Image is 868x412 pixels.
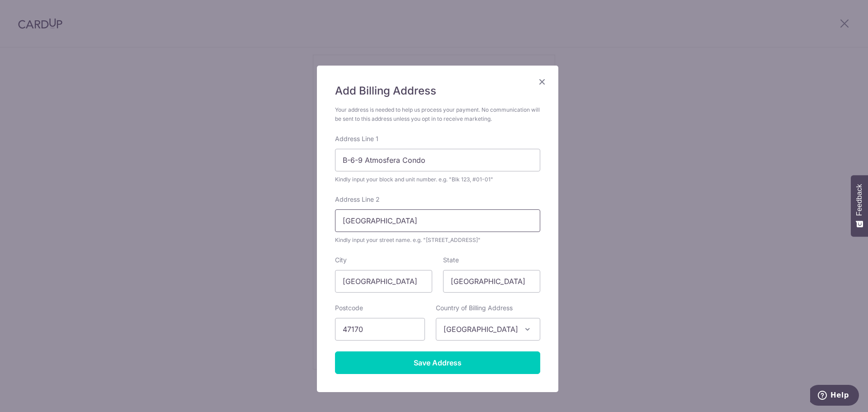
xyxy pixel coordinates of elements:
[851,175,868,237] button: Feedback - Show survey
[436,318,540,340] span: Singapore
[537,76,547,87] button: Close
[335,303,363,313] label: Postcode
[335,195,380,204] label: Address Line 2
[335,84,540,98] h5: Add Billing Address
[335,175,540,184] div: Kindly input your block and unit number. e.g. "Blk 123, #01-01"
[810,385,859,407] iframe: Opens a widget where you can find more information
[443,256,459,265] label: State
[436,318,540,341] span: Singapore
[335,351,540,374] input: Save Address
[335,105,540,123] div: Your address is needed to help us process your payment. No communication will be sent to this add...
[855,184,863,216] span: Feedback
[335,256,347,265] label: City
[335,236,540,245] div: Kindly input your street name. e.g. "[STREET_ADDRESS]"
[335,134,378,143] label: Address Line 1
[436,303,513,313] label: Country of Billing Address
